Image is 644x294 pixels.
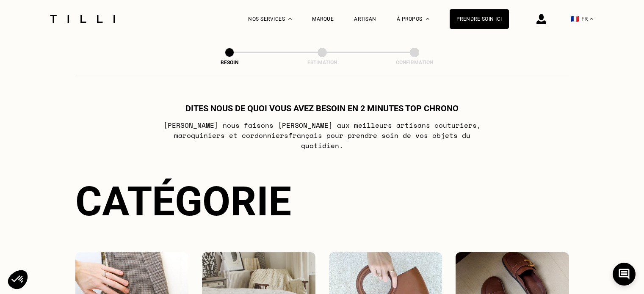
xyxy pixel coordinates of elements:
[372,60,457,66] div: Confirmation
[280,60,365,66] div: Estimation
[450,9,509,29] a: Prendre soin ici
[47,15,118,23] img: Logo du service de couturière Tilli
[426,18,429,20] img: Menu déroulant à propos
[75,178,569,225] div: Catégorie
[154,120,490,151] p: [PERSON_NAME] nous faisons [PERSON_NAME] aux meilleurs artisans couturiers , maroquiniers et cord...
[590,18,593,20] img: menu déroulant
[571,15,579,23] span: 🇫🇷
[354,16,376,22] a: Artisan
[185,103,459,113] h1: Dites nous de quoi vous avez besoin en 2 minutes top chrono
[536,14,546,24] img: icône connexion
[288,18,292,20] img: Menu déroulant
[312,16,334,22] a: Marque
[187,60,272,66] div: Besoin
